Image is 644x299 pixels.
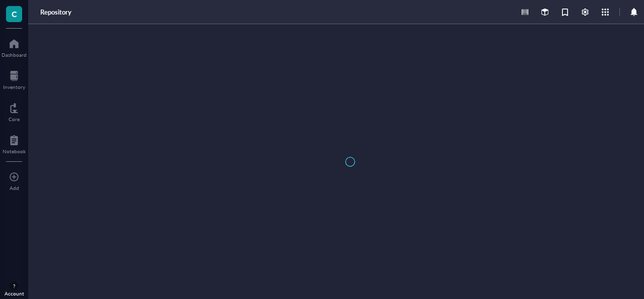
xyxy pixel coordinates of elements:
[2,36,27,58] a: Dashboard
[40,8,73,17] a: Repository
[12,8,17,20] span: C
[3,68,25,90] a: Inventory
[10,185,19,191] div: Add
[3,84,25,90] div: Inventory
[2,52,27,58] div: Dashboard
[13,283,15,289] span: ?
[9,100,20,122] a: Core
[5,290,24,296] div: Account
[3,132,26,154] a: Notebook
[3,148,26,154] div: Notebook
[9,116,20,122] div: Core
